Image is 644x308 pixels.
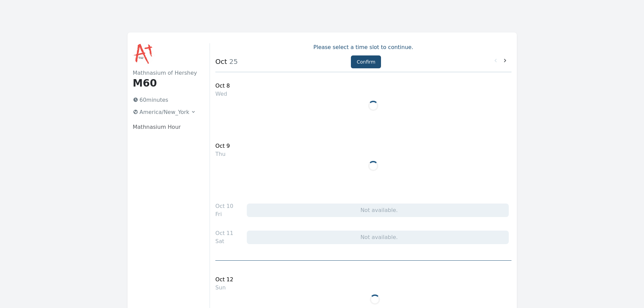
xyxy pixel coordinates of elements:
[130,95,199,105] p: 60 minutes
[130,107,199,118] button: America/New_York
[215,43,511,51] p: Please select a time slot to continue.
[215,210,233,218] div: Fri
[215,276,233,284] div: Oct 12
[215,229,233,237] div: Oct 11
[215,202,233,210] div: Oct 10
[215,150,230,158] div: Thu
[351,55,381,68] button: Confirm
[215,90,230,98] div: Wed
[215,82,230,90] div: Oct 8
[215,142,230,150] div: Oct 9
[133,69,199,77] h2: Mathnasium of Hershey
[215,57,227,66] strong: Oct
[215,284,233,292] div: Sun
[133,43,154,65] img: Mathnasium of Hershey
[227,57,238,66] span: 25
[133,123,199,131] p: Mathnasium Hour
[133,77,199,89] h1: M60
[247,204,508,217] div: Not available.
[247,231,508,244] div: Not available.
[215,237,233,245] div: Sat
